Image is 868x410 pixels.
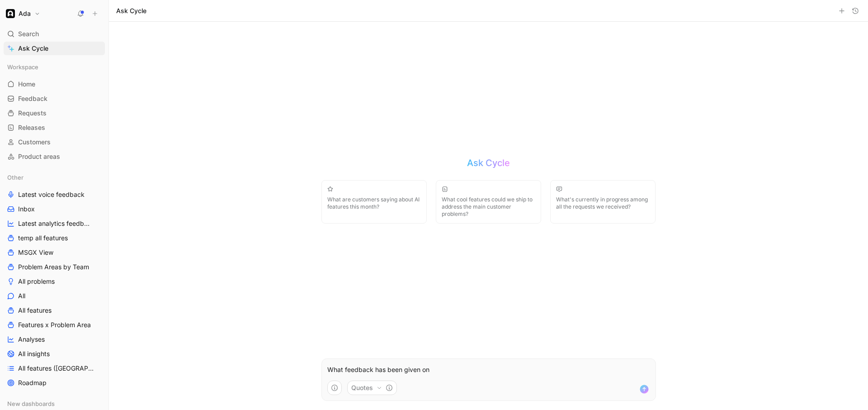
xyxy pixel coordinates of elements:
[4,92,105,105] a: Feedback
[18,277,55,286] span: All problems
[4,60,105,74] div: Workspace
[467,157,510,169] h2: Ask Cycle
[347,381,397,395] button: Quotes
[18,219,93,228] span: Latest analytics feedback
[18,335,45,344] span: Analyses
[18,320,91,329] span: Features x Problem Area
[4,121,105,134] a: Releases
[18,29,39,39] span: Search
[19,10,31,18] h1: Ada
[550,180,656,224] button: What's currently in progress among all the requests we received?
[18,205,35,214] span: Inbox
[18,152,60,161] span: Product areas
[4,7,42,20] button: AdaAda
[4,135,105,149] a: Customers
[18,364,94,373] span: All features ([GEOGRAPHIC_DATA])
[4,27,105,41] div: Search
[327,196,421,210] span: What are customers saying about AI features this month?
[6,9,15,18] img: Ada
[4,318,105,332] a: Features x Problem Area
[4,347,105,361] a: All insights
[4,150,105,163] a: Product areas
[18,138,51,147] span: Customers
[4,77,105,91] a: Home
[18,190,85,199] span: Latest voice feedback
[18,262,89,272] span: Problem Areas by Team
[4,106,105,120] a: Requests
[4,202,105,216] a: Inbox
[7,62,38,72] span: Workspace
[4,289,105,303] a: All
[18,306,52,315] span: All features
[4,42,105,55] a: Ask Cycle
[18,291,25,300] span: All
[4,333,105,346] a: Analyses
[18,109,47,118] span: Requests
[18,80,35,89] span: Home
[116,6,146,15] h1: Ask Cycle
[7,399,55,408] span: New dashboards
[4,171,105,184] div: Other
[18,94,47,103] span: Feedback
[18,349,50,358] span: All insights
[4,217,105,230] a: Latest analytics feedback
[4,231,105,245] a: temp all features
[442,196,535,218] span: What cool features could we ship to address the main customer problems?
[4,362,105,375] a: All features ([GEOGRAPHIC_DATA])
[4,376,105,390] a: Roadmap
[7,173,24,182] span: Other
[18,123,45,132] span: Releases
[436,180,541,224] button: What cool features could we ship to address the main customer problems?
[4,275,105,288] a: All problems
[4,304,105,317] a: All features
[327,364,650,375] p: What feedback has been given on
[4,171,105,390] div: OtherLatest voice feedbackInboxLatest analytics feedbacktemp all featuresMSGX ViewProblem Areas b...
[18,234,68,243] span: temp all features
[18,248,53,257] span: MSGX View
[4,188,105,201] a: Latest voice feedback
[321,180,427,224] button: What are customers saying about AI features this month?
[4,260,105,274] a: Problem Areas by Team
[556,196,650,210] span: What's currently in progress among all the requests we received?
[18,43,48,54] span: Ask Cycle
[18,378,47,387] span: Roadmap
[4,246,105,259] a: MSGX View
